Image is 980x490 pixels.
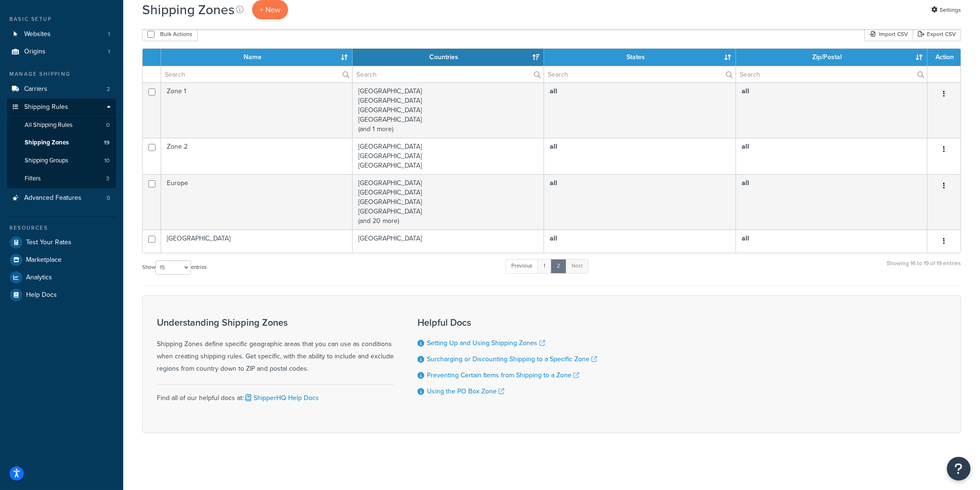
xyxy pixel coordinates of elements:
span: 1 [108,48,110,56]
a: Export CSV [913,27,961,41]
a: Test Your Rates [7,234,116,251]
a: Analytics [7,269,116,286]
div: Basic Setup [7,15,116,23]
b: all [742,86,749,96]
div: Shipping Zones define specific geographic areas that you can use as conditions when creating ship... [157,317,394,375]
h3: Helpful Docs [417,317,597,328]
span: 10 [104,157,109,165]
b: all [742,178,749,188]
h1: Shipping Zones [142,0,235,19]
td: [GEOGRAPHIC_DATA] [353,230,544,253]
li: Origins [7,43,116,61]
button: Open Resource Center [947,457,971,481]
input: Search [353,66,544,82]
button: Bulk Actions [142,27,198,41]
span: Help Docs [26,291,57,299]
span: Marketplace [26,256,62,264]
a: Next [565,259,589,273]
span: Shipping Rules [24,103,68,111]
a: 2 [551,259,566,273]
input: Search [161,66,352,82]
div: Showing 16 to 19 of 19 entries [887,258,961,278]
a: Preventing Certain Items from Shipping to a Zone [427,370,579,380]
span: Advanced Features [24,194,82,202]
span: All Shipping Rules [25,121,73,129]
a: ShipperHQ Help Docs [244,393,319,403]
span: Origins [24,48,45,56]
a: Shipping Rules [7,98,116,116]
label: Show entries [142,260,207,275]
th: Name: activate to sort column ascending [161,49,353,66]
span: + New [260,4,281,15]
td: [GEOGRAPHIC_DATA] [161,230,353,253]
td: [GEOGRAPHIC_DATA] [GEOGRAPHIC_DATA] [GEOGRAPHIC_DATA] [353,138,544,174]
input: Search [736,66,927,82]
span: 3 [106,175,109,183]
span: 0 [106,121,109,129]
div: Import CSV [864,27,913,41]
a: 1 [537,259,552,273]
span: Shipping Groups [25,157,68,165]
span: 1 [108,30,110,38]
b: all [550,86,557,96]
span: 0 [107,194,110,202]
td: Zone 1 [161,82,353,138]
th: Zip/Postal: activate to sort column ascending [736,49,927,66]
td: [GEOGRAPHIC_DATA] [GEOGRAPHIC_DATA] [GEOGRAPHIC_DATA] [GEOGRAPHIC_DATA] (and 1 more) [353,82,544,138]
b: all [550,142,557,151]
li: Shipping Zones [7,134,116,151]
div: Find all of our helpful docs at: [157,384,394,404]
a: Marketplace [7,251,116,268]
li: All Shipping Rules [7,116,116,134]
input: Search [544,66,735,82]
a: Help Docs [7,286,116,303]
li: Websites [7,26,116,43]
b: all [550,233,557,243]
td: Europe [161,174,353,230]
span: 2 [107,85,110,93]
b: all [550,178,557,188]
a: Origins 1 [7,43,116,61]
div: Manage Shipping [7,70,116,78]
a: Setting Up and Using Shipping Zones [427,338,545,348]
div: Resources [7,224,116,232]
span: Analytics [26,274,52,282]
a: All Shipping Rules 0 [7,116,116,134]
a: Previous [505,259,538,273]
th: States: activate to sort column ascending [544,49,735,66]
span: Carriers [24,85,47,93]
a: Advanced Features 0 [7,189,116,207]
th: Action [927,49,961,66]
td: [GEOGRAPHIC_DATA] [GEOGRAPHIC_DATA] [GEOGRAPHIC_DATA] [GEOGRAPHIC_DATA] (and 20 more) [353,174,544,230]
li: Shipping Groups [7,152,116,169]
li: Advanced Features [7,189,116,207]
a: Shipping Groups 10 [7,152,116,169]
select: Showentries [155,260,191,275]
b: all [742,142,749,151]
a: Surcharging or Discounting Shipping to a Specific Zone [427,354,597,364]
b: all [742,233,749,243]
a: Carriers 2 [7,80,116,98]
td: Zone 2 [161,138,353,174]
li: Filters [7,170,116,187]
a: Shipping Zones 19 [7,134,116,151]
span: Test Your Rates [26,239,72,247]
li: Carriers [7,80,116,98]
th: Countries: activate to sort column ascending [353,49,544,66]
a: Settings [931,3,961,17]
a: Using the PO Box Zone [427,386,504,396]
span: Filters [25,175,41,183]
li: Shipping Rules [7,98,116,188]
span: 19 [104,139,109,147]
a: Websites 1 [7,26,116,43]
a: Filters 3 [7,170,116,187]
h3: Understanding Shipping Zones [157,317,394,328]
span: Websites [24,30,51,38]
span: Shipping Zones [25,139,69,147]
